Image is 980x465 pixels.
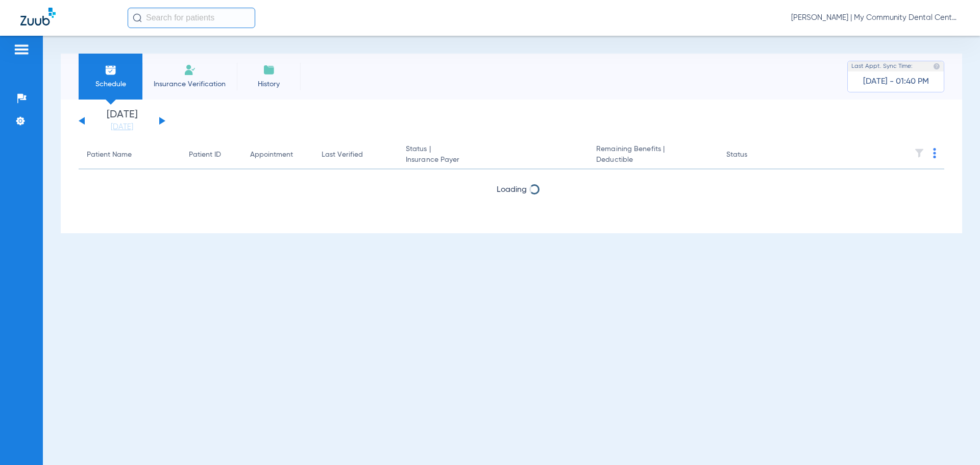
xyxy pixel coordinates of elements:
[322,150,389,160] div: Last Verified
[91,122,153,132] a: [DATE]
[914,148,924,158] img: filter.svg
[718,141,787,169] th: Status
[933,63,940,70] img: last sync help info
[250,150,293,160] div: Appointment
[87,150,132,160] div: Patient Name
[933,148,936,158] img: group-dot-blue.svg
[87,150,173,160] div: Patient Name
[863,77,929,87] span: [DATE] - 01:40 PM
[791,13,960,23] span: [PERSON_NAME] | My Community Dental Centers
[244,79,293,89] span: History
[189,150,234,160] div: Patient ID
[322,150,363,160] div: Last Verified
[250,150,305,160] div: Appointment
[398,141,588,169] th: Status |
[189,150,221,160] div: Patient ID
[851,61,913,71] span: Last Appt. Sync Time:
[91,110,153,132] li: [DATE]
[105,64,117,76] img: Schedule
[497,186,527,194] span: Loading
[128,8,255,28] input: Search for patients
[588,141,718,169] th: Remaining Benefits |
[406,155,580,165] span: Insurance Payer
[150,79,229,89] span: Insurance Verification
[263,64,275,76] img: History
[20,8,56,26] img: Zuub Logo
[13,43,30,56] img: hamburger-icon
[184,64,196,76] img: Manual Insurance Verification
[133,13,142,22] img: Search Icon
[596,155,709,165] span: Deductible
[86,79,135,89] span: Schedule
